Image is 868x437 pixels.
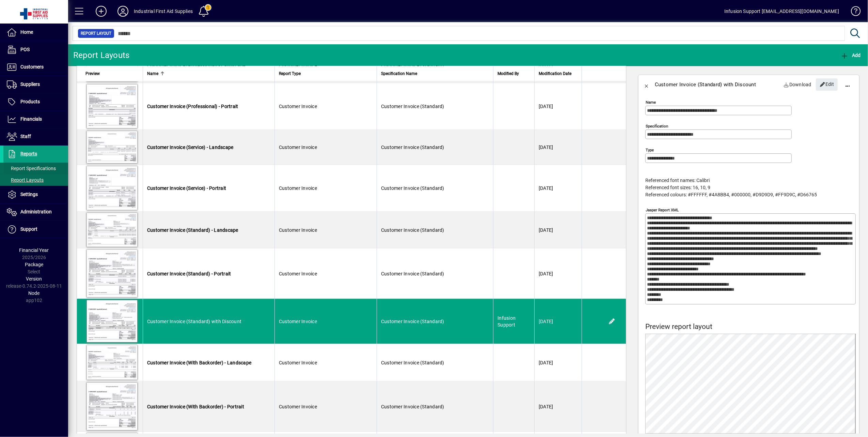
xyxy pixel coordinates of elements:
[3,186,68,203] a: Settings
[20,226,37,232] span: Support
[20,99,40,104] span: Products
[147,271,231,276] span: Customer Invoice (Standard) - Portrait
[381,319,444,324] span: Customer Invoice (Standard)
[381,145,444,150] span: Customer Invoice (Standard)
[638,76,655,93] button: Back
[20,134,31,139] span: Staff
[20,29,33,35] span: Home
[3,128,68,145] a: Staff
[606,316,617,327] button: Edit
[279,104,317,109] span: Customer Invoice
[279,185,317,191] span: Customer Invoice
[26,276,42,282] span: Version
[20,64,44,70] span: Customers
[839,76,856,93] button: More options
[534,381,582,432] td: [DATE]
[3,41,68,58] a: POS
[147,319,241,324] span: Customer Invoice (Standard) with Discount
[147,104,238,109] span: Customer Invoice (Professional) - Portrait
[25,262,43,267] span: Package
[20,151,37,156] span: Reports
[147,145,234,150] span: Customer Invoice (Service) - Landscape
[534,248,582,299] td: [DATE]
[840,52,861,58] span: Add
[646,100,656,105] mat-label: Name
[20,81,40,87] span: Suppliers
[90,5,112,17] button: Add
[112,5,134,17] button: Profile
[534,130,582,165] td: [DATE]
[655,79,756,90] div: Customer Invoice (Standard) with Discount
[381,227,444,233] span: Customer Invoice (Standard)
[279,227,317,233] span: Customer Invoice
[3,204,68,221] a: Administration
[81,30,111,37] span: Report Layout
[381,104,444,109] span: Customer Invoice (Standard)
[279,404,317,409] span: Customer Invoice
[3,76,68,93] a: Suppliers
[3,59,68,76] a: Customers
[85,70,100,77] span: Preview
[279,271,317,276] span: Customer Invoice
[646,208,679,212] mat-label: Jasper Report XML
[279,145,317,150] span: Customer Invoice
[279,70,373,77] div: Report Type
[534,165,582,212] td: [DATE]
[134,6,193,17] div: Industrial First Aid Supplies
[534,212,582,248] td: [DATE]
[539,70,578,77] div: Modification Date
[7,177,44,183] span: Report Layouts
[20,47,30,52] span: POS
[3,174,68,186] a: Report Layouts
[820,79,834,90] span: Edit
[724,6,839,17] div: Infusion Support [EMAIL_ADDRESS][DOMAIN_NAME]
[381,271,444,276] span: Customer Invoice (Standard)
[645,178,710,183] span: Referenced font names: Calibri
[3,93,68,110] a: Products
[279,70,301,77] span: Report Type
[645,192,817,197] span: Referenced colours: #FFFFFF, #4A8BB4, #000000, #D9D9D9, #FF9D9C, #D66765
[20,116,42,122] span: Financials
[3,111,68,128] a: Financials
[839,49,863,61] button: Add
[381,70,417,77] span: Specification Name
[20,192,38,197] span: Settings
[645,322,856,331] h4: Preview report layout
[381,185,444,191] span: Customer Invoice (Standard)
[381,360,444,365] span: Customer Invoice (Standard)
[3,221,68,238] a: Support
[7,166,56,171] span: Report Specifications
[534,344,582,381] td: [DATE]
[646,124,668,129] mat-label: Specification
[539,70,571,77] span: Modification Date
[534,83,582,130] td: [DATE]
[381,404,444,409] span: Customer Invoice (Standard)
[645,185,710,190] span: Referenced font sizes: 16, 10, 9
[498,315,516,328] span: Infusion Support
[147,404,244,409] span: Customer Invoice (With Backorder) - Portrait
[147,185,226,191] span: Customer Invoice (Service) - Portrait
[147,227,238,233] span: Customer Invoice (Standard) - Landscape
[781,78,815,91] a: Download
[279,319,317,324] span: Customer Invoice
[73,50,130,61] div: Report Layouts
[846,1,859,24] a: Knowledge Base
[816,78,838,91] button: Edit
[147,360,251,365] span: Customer Invoice (With Backorder) - Landscape
[381,70,489,77] div: Specification Name
[498,70,519,77] span: Modified By
[20,209,52,214] span: Administration
[279,360,317,365] span: Customer Invoice
[19,247,49,253] span: Financial Year
[534,299,582,344] td: [DATE]
[784,79,812,90] span: Download
[147,70,158,77] span: Name
[3,163,68,174] a: Report Specifications
[147,70,270,77] div: Name
[646,148,654,152] mat-label: Type
[29,290,40,296] span: Node
[3,24,68,41] a: Home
